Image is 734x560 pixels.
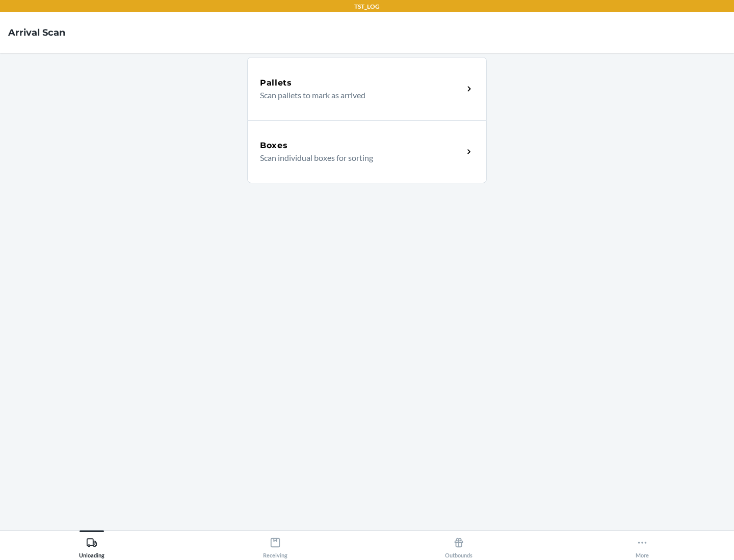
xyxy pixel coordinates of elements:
button: Receiving [183,530,367,558]
h5: Boxes [260,139,288,152]
p: Scan pallets to mark as arrived [260,89,455,101]
div: More [636,533,649,558]
button: More [550,530,734,558]
a: PalletsScan pallets to mark as arrived [247,57,487,120]
div: Receiving [263,533,287,558]
button: Outbounds [367,530,550,558]
h5: Pallets [260,77,292,89]
div: Unloading [79,533,104,558]
div: Outbounds [445,533,473,558]
p: Scan individual boxes for sorting [260,152,455,164]
a: BoxesScan individual boxes for sorting [247,120,487,183]
h4: Arrival Scan [8,26,65,39]
p: TST_LOG [354,2,380,11]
